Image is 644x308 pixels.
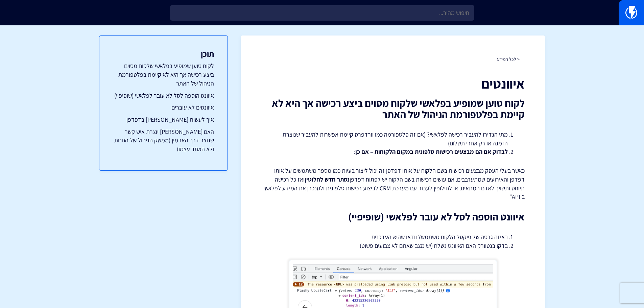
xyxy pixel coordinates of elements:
[113,91,214,100] a: איוונט הוספה לסל לא עובר לפלאשי (שופיפיי)
[278,130,508,147] li: מתי הגדירו להעביר רכישה לפלאשי? (אם זה פלטפורמה כמו וורדפרס קיימת אפשרות להעביר שנוצרת הזמנה או ר...
[305,175,350,183] strong: נסתר חדש לחלוטין
[170,5,474,21] input: חיפוש מהיר...
[113,127,214,153] a: האם [PERSON_NAME] יוצרת איש קשר שנוצר דרך האדמין (ממשק הניהול של החנות ולא האתר עצמו)
[261,166,525,201] p: כאשר בעלי העסק מבצעים רכישות בשם הלקוח על אותו דפדפן זה יכול ליצור בעיות כמו מספר משתמשים על אותו...
[278,241,508,250] li: בדקו בנטוורק האם האיוונט נשלח (יש מצב שאתם לא צבועים פשוט)
[113,103,214,112] a: איוונטים לא עוברים
[261,98,525,120] h2: לקוח טוען שמופיע בפלאשי שלקוח מסוים ביצע רכישה אך היא לא קיימת בפלטפורמת הניהול של האתר
[278,147,508,156] li: :
[355,148,508,156] strong: לבדוק אם הם מבצעים רכישות טלפונית במקום הלקוחות – אם כן
[113,49,214,58] h3: תוכן
[278,233,508,241] li: באיזה גרסה של פיקסל הלקוח משתמש? וודאו שהיא העדכנית
[497,56,520,62] a: < לכל המידע
[113,115,214,124] a: איך לעשות [PERSON_NAME] בדפדפן
[113,62,214,88] a: לקוח טוען שמופיע בפלאשי שלקוח מסוים ביצע רכישה אך היא לא קיימת בפלטפורמת הניהול של האתר
[261,76,525,91] h1: איוונטים
[261,211,525,222] h2: איוונט הוספה לסל לא עובר לפלאשי (שופיפיי)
